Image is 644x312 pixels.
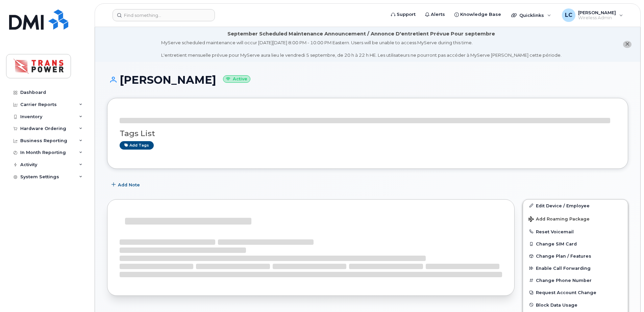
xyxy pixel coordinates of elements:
[523,299,628,311] button: Block Data Usage
[227,30,495,37] div: September Scheduled Maintenance Announcement / Annonce D'entretient Prévue Pour septembre
[536,266,591,271] span: Enable Call Forwarding
[161,40,562,58] div: MyServe scheduled maintenance will occur [DATE][DATE] 8:00 PM - 10:00 PM Eastern. Users will be u...
[523,286,628,298] button: Request Account Change
[107,74,628,86] h1: [PERSON_NAME]
[523,274,628,286] button: Change Phone Number
[523,212,628,226] button: Add Roaming Package
[536,254,591,259] span: Change Plan / Features
[120,129,616,138] h3: Tags List
[623,41,631,48] button: close notification
[523,250,628,262] button: Change Plan / Features
[523,262,628,274] button: Enable Call Forwarding
[523,200,628,212] a: Edit Device / Employee
[118,182,140,188] span: Add Note
[223,75,250,83] small: Active
[107,179,146,191] button: Add Note
[523,238,628,250] button: Change SIM Card
[120,141,154,150] a: Add tags
[528,216,590,223] span: Add Roaming Package
[523,226,628,238] button: Reset Voicemail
